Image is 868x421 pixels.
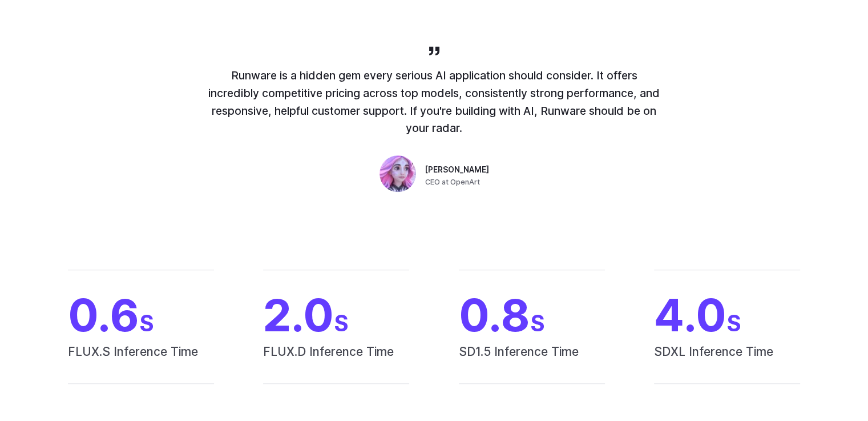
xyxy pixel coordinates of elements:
span: 4.0 [654,293,800,338]
span: CEO at OpenArt [425,177,480,188]
span: SD1.5 Inference Time [459,342,605,383]
span: FLUX.D Inference Time [263,342,409,383]
p: Runware is a hidden gem every serious AI application should consider. It offers incredibly compet... [206,67,663,137]
span: 0.6 [68,293,214,338]
span: S [334,310,349,336]
span: FLUX.S Inference Time [68,342,214,383]
span: SDXL Inference Time [654,342,800,383]
span: 0.8 [459,293,605,338]
span: S [530,310,545,336]
img: Person [380,155,416,192]
span: S [726,310,741,336]
span: [PERSON_NAME] [425,164,489,177]
span: 2.0 [263,293,409,338]
span: S [139,310,154,336]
